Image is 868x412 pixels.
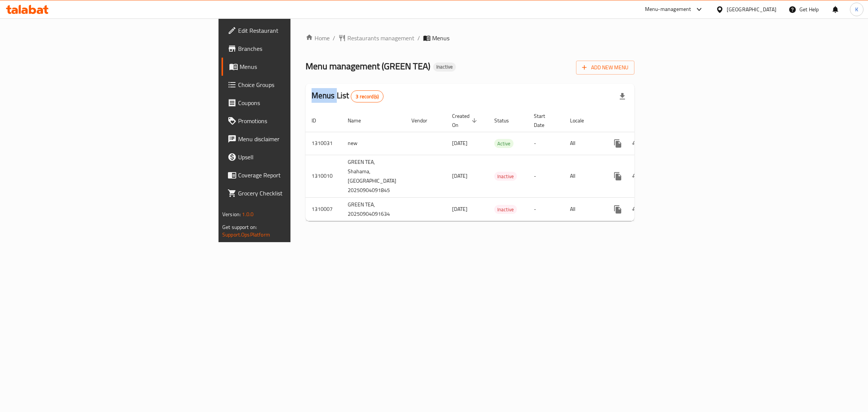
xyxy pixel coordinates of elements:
[306,109,687,221] table: enhanced table
[433,64,456,70] span: Inactive
[342,132,405,155] td: new
[238,134,358,143] span: Menu disclaimer
[238,44,358,53] span: Branches
[452,171,468,181] span: [DATE]
[342,197,405,221] td: GREEN TEA, 20250904091634
[528,197,564,221] td: -
[222,40,364,58] a: Branches
[238,26,358,35] span: Edit Restaurant
[238,116,358,125] span: Promotions
[238,153,358,162] span: Upsell
[312,116,326,125] span: ID
[603,109,687,132] th: Actions
[348,116,371,125] span: Name
[564,197,603,221] td: All
[222,94,364,112] a: Coupons
[238,98,358,107] span: Coupons
[222,112,364,130] a: Promotions
[242,209,254,219] span: 1.0.0
[238,80,358,89] span: Choice Groups
[645,5,691,14] div: Menu-management
[222,130,364,148] a: Menu disclaimer
[238,189,358,198] span: Grocery Checklist
[609,200,627,218] button: more
[338,34,414,43] a: Restaurants management
[494,139,513,148] span: Active
[627,167,645,185] button: Change Status
[411,116,437,125] span: Vendor
[534,111,555,130] span: Start Date
[528,132,564,155] td: -
[564,132,603,155] td: All
[222,58,364,76] a: Menus
[222,209,241,219] span: Version:
[494,205,517,214] span: Inactive
[494,172,517,181] span: Inactive
[564,155,603,197] td: All
[222,76,364,94] a: Choice Groups
[727,5,776,14] div: [GEOGRAPHIC_DATA]
[433,63,456,72] div: Inactive
[576,61,634,75] button: Add New Menu
[613,87,631,105] div: Export file
[452,204,468,214] span: [DATE]
[528,155,564,197] td: -
[351,93,383,100] span: 3 record(s)
[222,222,257,232] span: Get support on:
[222,166,364,184] a: Coverage Report
[306,58,430,75] span: Menu management ( GREEN TEA )
[342,155,405,197] td: GREEN TEA, Shahama,[GEOGRAPHIC_DATA] 20250904091845
[222,21,364,40] a: Edit Restaurant
[306,34,634,43] nav: breadcrumb
[452,111,479,130] span: Created On
[312,90,384,102] h2: Menus List
[347,34,414,43] span: Restaurants management
[494,205,517,214] div: Inactive
[240,62,358,71] span: Menus
[432,34,449,43] span: Menus
[609,134,627,153] button: more
[452,138,468,148] span: [DATE]
[494,116,519,125] span: Status
[582,63,628,72] span: Add New Menu
[222,230,270,240] a: Support.OpsPlatform
[627,134,645,153] button: Change Status
[351,90,384,102] div: Total records count
[627,200,645,218] button: Change Status
[570,116,594,125] span: Locale
[855,5,858,14] span: K
[609,167,627,185] button: more
[222,148,364,166] a: Upsell
[417,34,420,43] li: /
[238,171,358,180] span: Coverage Report
[222,184,364,202] a: Grocery Checklist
